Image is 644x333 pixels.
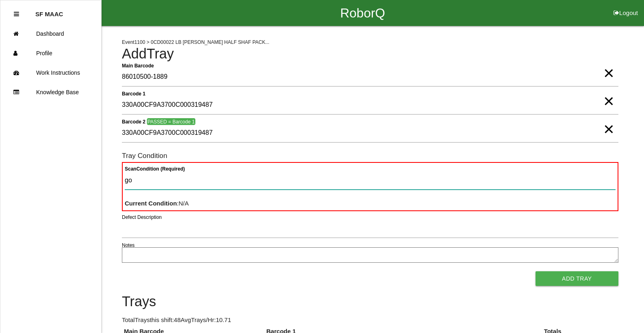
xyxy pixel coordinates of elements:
span: Event 1100 > 0CD00022 LB [PERSON_NAME] HALF SHAF PACK... [122,39,269,45]
b: Scan Condition (Required) [125,166,185,172]
span: Clear Input [603,57,614,73]
span: Clear Input [603,113,614,129]
a: Work Instructions [0,63,101,82]
b: Current Condition [125,200,177,207]
h4: Add Tray [122,46,618,62]
a: Profile [0,43,101,63]
b: Barcode 1 [122,91,145,96]
p: SF MAAC [35,4,63,17]
input: Required [122,68,618,86]
h6: Tray Condition [122,152,618,160]
button: Add Tray [536,271,618,286]
b: Barcode 2 [122,119,145,124]
b: Main Barcode [122,63,154,68]
span: PASSED = Barcode 1 [147,118,195,125]
a: Dashboard [0,24,101,43]
h4: Trays [122,294,618,309]
span: Clear Input [603,85,614,101]
p: Total Trays this shift: 48 Avg Trays /Hr: 10.71 [122,316,618,325]
span: : N/A [125,200,189,207]
label: Notes [122,242,134,249]
a: Knowledge Base [0,82,101,102]
label: Defect Description [122,214,162,221]
div: Close [14,4,19,24]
